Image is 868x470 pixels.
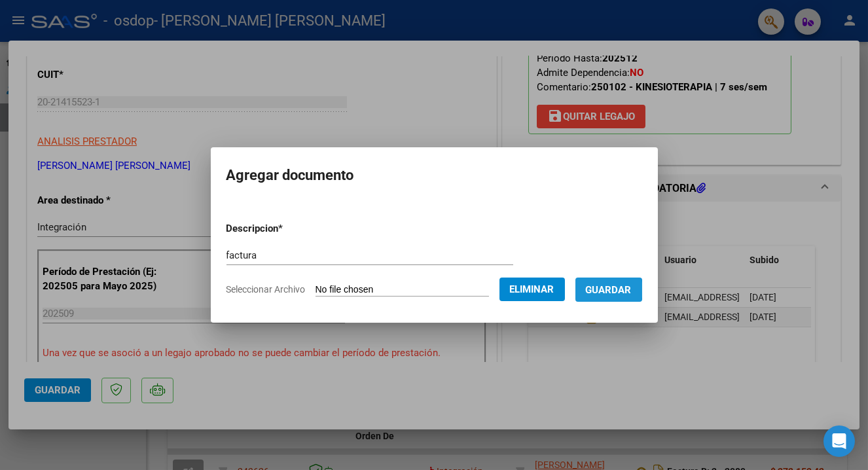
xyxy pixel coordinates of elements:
span: Seleccionar Archivo [226,284,306,295]
p: Descripcion [226,221,352,236]
div: Open Intercom Messenger [823,425,855,457]
span: Eliminar [510,283,554,295]
span: Guardar [586,284,632,296]
button: Guardar [575,278,642,302]
h2: Agregar documento [226,163,642,188]
button: Eliminar [499,278,565,301]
